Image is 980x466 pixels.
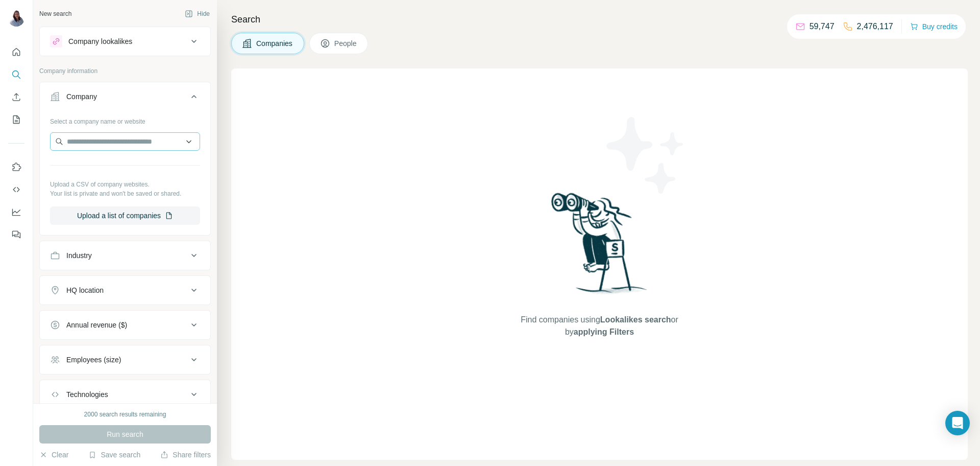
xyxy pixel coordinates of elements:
img: Avatar [8,10,24,27]
button: Quick start [8,43,24,61]
button: Feedback [8,225,24,244]
span: Find companies using or by [518,314,681,338]
img: Surfe Illustration - Woman searching with binoculars [547,190,653,304]
div: Company [66,91,97,102]
div: HQ location [66,285,104,295]
button: HQ location [40,278,210,302]
div: 2000 search results remaining [84,410,166,419]
p: Your list is private and won't be saved or shared. [50,189,200,198]
button: Search [8,65,24,84]
span: People [334,38,358,49]
button: Enrich CSV [8,88,24,106]
div: Industry [66,250,92,261]
div: Select a company name or website [50,113,200,126]
h4: Search [231,12,968,27]
button: Save search [88,450,140,460]
button: Share filters [160,450,211,460]
button: Buy credits [910,19,958,34]
p: Company information [39,66,211,76]
span: applying Filters [574,328,634,336]
button: Use Surfe API [8,180,24,199]
div: Employees (size) [66,355,121,365]
div: New search [39,9,71,18]
span: Lookalikes search [600,315,671,324]
p: 2,476,117 [857,20,893,33]
span: Companies [256,38,293,49]
button: Employees (size) [40,347,210,372]
button: My lists [8,110,24,129]
button: Annual revenue ($) [40,313,210,337]
button: Clear [39,450,68,460]
button: Upload a list of companies [50,206,200,225]
img: Surfe Illustration - Stars [600,109,692,201]
button: Technologies [40,382,210,407]
div: Annual revenue ($) [66,320,127,330]
button: Use Surfe on LinkedIn [8,158,24,176]
button: Company [40,84,210,113]
div: Company lookalikes [68,36,132,46]
div: Technologies [66,389,108,400]
p: Upload a CSV of company websites. [50,180,200,189]
button: Hide [178,6,217,21]
button: Dashboard [8,203,24,221]
button: Company lookalikes [40,29,210,54]
div: Open Intercom Messenger [945,411,970,435]
p: 59,747 [810,20,835,33]
button: Industry [40,243,210,268]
